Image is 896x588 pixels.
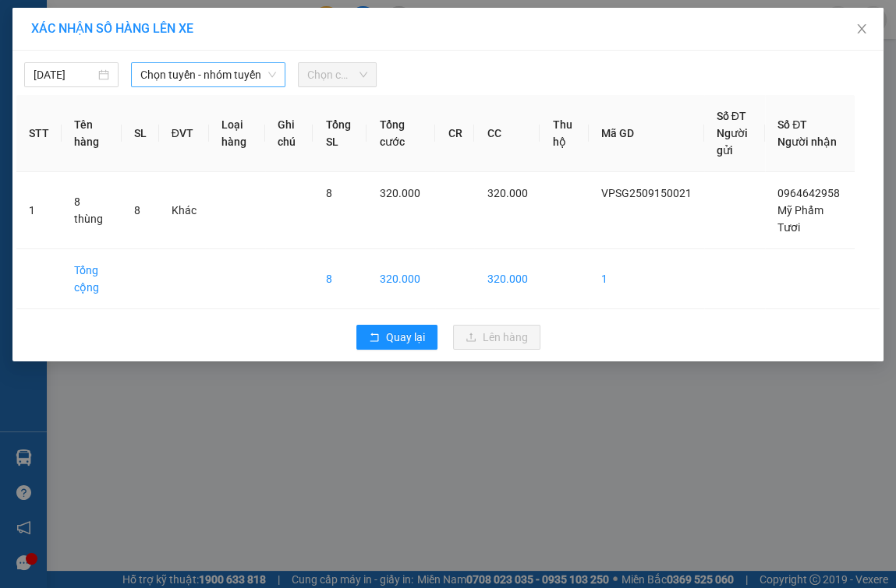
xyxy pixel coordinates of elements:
span: rollback [369,332,380,344]
input: 15/09/2025 [34,66,95,83]
td: 320.000 [367,249,435,309]
span: VPSG2509150021 [601,187,692,199]
td: 1 [589,249,704,309]
span: Chưa thu : [180,82,214,118]
span: 8 [325,187,331,199]
button: rollbackQuay lại [356,325,437,350]
div: 0964642958 [182,51,292,72]
td: 8 thùng [62,172,122,249]
div: 320.000 [180,82,293,120]
div: Tân Phú [182,13,292,32]
th: Loại hàng [209,95,265,172]
th: Tổng SL [313,95,367,172]
th: Tên hàng [62,95,122,172]
span: Chọn chuyến [307,63,367,86]
th: STT [16,95,62,172]
span: 320.000 [379,187,420,199]
button: uploadLên hàng [453,325,540,350]
th: SL [122,95,159,172]
span: Quay lại [386,329,425,346]
span: Mỹ Phẩm Tươi [777,204,823,234]
span: Gửi: [13,13,37,30]
span: Nhận: [182,15,220,31]
span: close [855,23,868,35]
span: Số ĐT [777,118,807,131]
th: CC [474,95,540,172]
th: CR [435,95,474,172]
td: 320.000 [474,249,540,309]
span: 320.000 [487,187,527,199]
span: Số ĐT [717,110,746,122]
span: 0964642958 [777,187,840,199]
th: ĐVT [159,95,209,172]
span: Chọn tuyến - nhóm tuyến [140,63,277,86]
td: Khác [159,172,209,249]
th: Tổng cước [367,95,435,172]
td: 1 [16,172,62,249]
span: down [267,70,277,79]
span: XÁC NHẬN SỐ HÀNG LÊN XE [31,21,193,36]
td: 8 [313,249,367,309]
div: [GEOGRAPHIC_DATA] [13,13,172,48]
span: Người gửi [717,127,748,157]
th: Mã GD [589,95,704,172]
th: Thu hộ [540,95,588,172]
span: 8 [134,204,140,217]
div: Mỹ Phẩm Tươi [182,32,292,51]
span: Người nhận [777,136,837,148]
th: Ghi chú [265,95,313,172]
button: Close [840,8,884,51]
td: Tổng cộng [62,249,122,309]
